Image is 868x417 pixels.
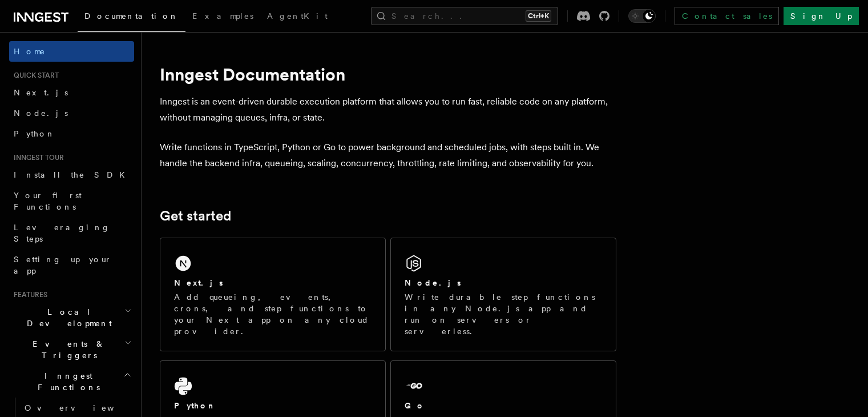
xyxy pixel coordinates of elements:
[9,82,134,103] a: Next.js
[9,103,134,123] a: Node.js
[9,370,123,393] span: Inngest Functions
[390,238,616,351] a: Node.jsWrite durable step functions in any Node.js app and run on servers or serverless.
[9,165,134,185] a: Install the SDK
[260,3,334,31] a: AgentKit
[9,217,134,249] a: Leveraging Steps
[405,277,461,288] h2: Node.js
[160,64,616,85] h1: Inngest Documentation
[84,11,179,21] span: Documentation
[160,139,616,171] p: Write functions in TypeScript, Python or Go to power background and scheduled jobs, with steps bu...
[675,7,779,25] a: Contact sales
[9,123,134,144] a: Python
[192,11,253,21] span: Examples
[9,41,134,62] a: Home
[9,366,134,398] button: Inngest Functions
[9,71,59,80] span: Quick start
[784,7,859,25] a: Sign Up
[371,7,558,25] button: Search...Ctrl+K
[9,302,134,334] button: Local Development
[14,170,132,179] span: Install the SDK
[9,334,134,366] button: Events & Triggers
[185,3,260,31] a: Examples
[628,9,656,23] button: Toggle dark mode
[160,208,231,224] a: Get started
[160,94,616,126] p: Inngest is an event-driven durable execution platform that allows you to run fast, reliable code ...
[9,306,124,329] span: Local Development
[405,291,602,337] p: Write durable step functions in any Node.js app and run on servers or serverless.
[14,109,68,118] span: Node.js
[78,3,185,32] a: Documentation
[9,290,47,299] span: Features
[174,277,223,288] h2: Next.js
[9,153,64,162] span: Inngest tour
[9,338,124,361] span: Events & Triggers
[174,291,372,337] p: Add queueing, events, crons, and step functions to your Next app on any cloud provider.
[14,191,82,211] span: Your first Functions
[14,129,55,138] span: Python
[14,255,112,275] span: Setting up your app
[14,88,68,97] span: Next.js
[267,11,328,21] span: AgentKit
[526,10,551,22] kbd: Ctrl+K
[14,223,110,243] span: Leveraging Steps
[9,249,134,281] a: Setting up your app
[25,403,142,412] span: Overview
[14,46,46,57] span: Home
[160,238,386,351] a: Next.jsAdd queueing, events, crons, and step functions to your Next app on any cloud provider.
[405,400,425,411] h2: Go
[9,185,134,217] a: Your first Functions
[174,400,216,411] h2: Python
